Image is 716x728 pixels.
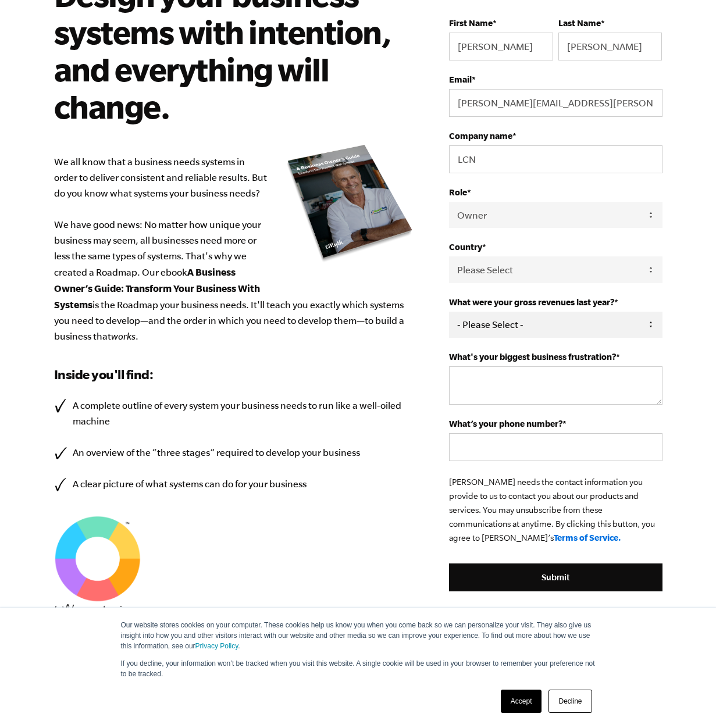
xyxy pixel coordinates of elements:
span: Country [449,242,482,252]
span: What's your biggest business frustration? [449,352,616,362]
img: EMyth SES TM Graphic [54,515,141,602]
em: works [111,331,136,341]
p: [PERSON_NAME] needs the contact information you provide to us to contact you about our products a... [449,475,662,545]
span: Role [449,187,467,197]
span: What were your gross revenues last year? [449,297,614,307]
span: What’s your phone number? [449,419,562,429]
h3: Inside you'll find: [54,365,415,384]
img: EMyth_Logo_BP_Hand Font_Tagline_Stacked-Medium [54,604,147,632]
p: We all know that a business needs systems in order to deliver consistent and reliable results. Bu... [54,154,415,344]
span: Last Name [558,18,601,28]
li: A clear picture of what systems can do for your business [54,476,415,492]
a: Decline [548,690,592,713]
span: First Name [449,18,493,28]
span: Email [449,74,472,84]
img: new_roadmap_cover_093019 [286,144,414,263]
li: A complete outline of every system your business needs to run like a well-oiled machine [54,398,415,429]
li: An overview of the “three stages” required to develop your business [54,445,415,461]
b: A Business Owner’s Guide: Transform Your Business With Systems [54,266,260,310]
p: If you decline, your information won’t be tracked when you visit this website. A single cookie wi... [121,658,596,679]
p: Our website stores cookies on your computer. These cookies help us know you when you come back so... [121,620,596,651]
span: Company name [449,131,512,141]
input: Submit [449,563,662,591]
a: Accept [501,690,542,713]
a: Terms of Service. [554,533,621,543]
a: Privacy Policy [195,642,238,650]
